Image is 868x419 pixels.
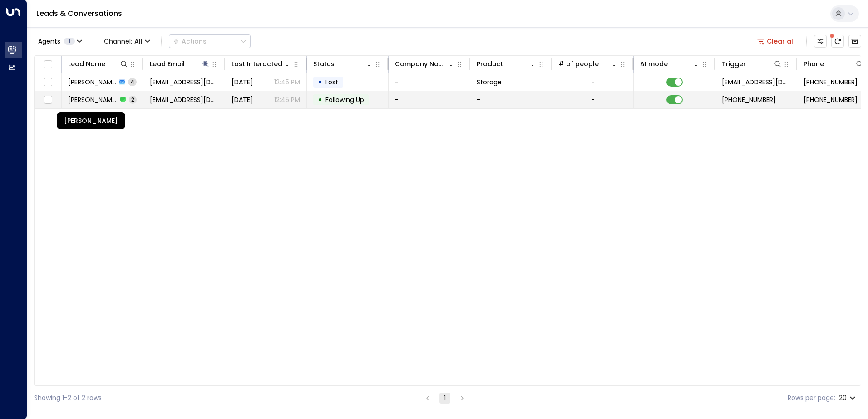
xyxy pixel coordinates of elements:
div: Trigger [722,58,782,69]
button: Agents1 [34,35,85,48]
div: Lead Name [68,58,128,69]
div: # of people [558,58,619,69]
div: Status [313,58,335,69]
span: Lost [325,78,338,87]
div: Lead Name [68,58,105,69]
a: Leads & Conversations [36,8,122,19]
div: Product [477,58,537,69]
button: Clear all [754,35,799,48]
button: Actions [169,34,251,48]
p: 12:45 PM [274,95,300,104]
span: 2 [129,96,137,103]
div: 20 [839,391,858,404]
nav: pagination navigation [422,392,468,404]
div: Phone [804,58,824,69]
span: 1 [64,38,75,45]
div: [PERSON_NAME] [57,112,125,129]
div: Last Interacted [232,58,282,69]
td: - [389,91,470,108]
div: Company Name [395,58,455,69]
div: Company Name [395,58,446,69]
div: Status [313,58,374,69]
div: Last Interacted [232,58,292,69]
td: - [389,73,470,91]
button: Customize [814,35,827,48]
div: - [591,95,595,104]
button: Archived Leads [848,35,861,48]
span: Aug 19, 2025 [232,78,253,87]
span: Toggle select row [42,94,54,106]
label: Rows per page: [788,393,835,403]
span: Following Up [325,95,364,104]
div: Lead Email [150,58,185,69]
span: 4 [128,78,137,86]
span: leads@space-station.co.uk [722,78,790,87]
span: +447818463904 [804,95,858,104]
div: Trigger [722,58,746,69]
div: Phone [804,58,864,69]
span: Toggle select row [42,77,54,88]
span: Toggle select all [42,59,54,70]
button: page 1 [439,393,450,404]
button: Channel:All [100,35,154,48]
span: mickypat@talktalk.net [150,78,218,87]
div: Actions [173,37,207,45]
td: - [470,91,552,108]
div: AI mode [640,58,668,69]
div: # of people [558,58,599,69]
span: Michael Patterson [68,95,117,104]
span: Agents [38,38,60,44]
div: Showing 1-2 of 2 rows [34,393,102,403]
span: Aug 15, 2025 [232,95,253,104]
span: +447818463904 [804,78,858,87]
div: Button group with a nested menu [169,34,251,48]
div: Lead Email [150,58,210,69]
span: All [134,38,143,45]
div: Product [477,58,503,69]
div: • [318,92,322,107]
span: Michael Patterson [68,78,116,87]
div: - [591,78,595,87]
div: • [318,74,322,90]
span: There are new threads available. Refresh the grid to view the latest updates. [831,35,844,48]
div: AI mode [640,58,700,69]
span: +447818463904 [722,95,776,104]
span: mickypat@talktalk.net [150,95,218,104]
p: 12:45 PM [274,78,300,87]
span: Storage [477,78,502,87]
span: Channel: [100,35,154,48]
